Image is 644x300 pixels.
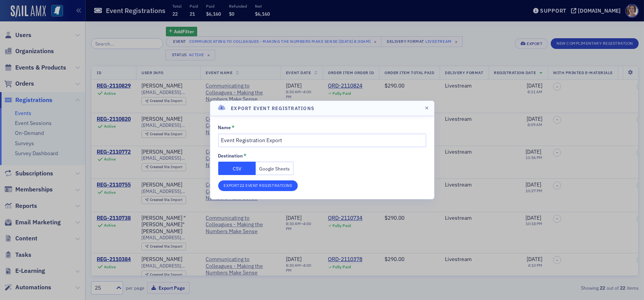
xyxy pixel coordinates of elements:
div: Name [218,125,231,130]
button: Google Sheets [256,162,294,175]
abbr: This field is required [232,124,235,131]
div: Destination [218,153,243,159]
abbr: This field is required [243,152,247,159]
button: Export22 Event Registrations [218,180,298,191]
h4: Export Event Registrations [231,105,314,112]
button: CSV [218,162,256,175]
